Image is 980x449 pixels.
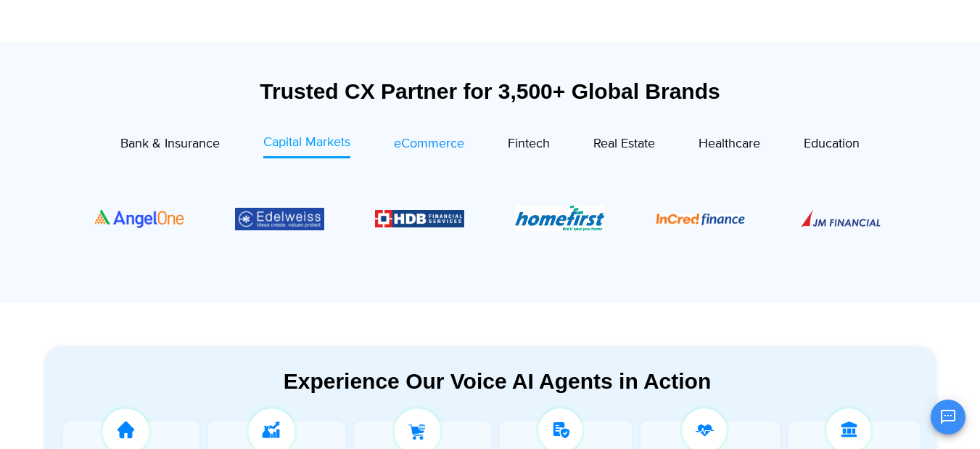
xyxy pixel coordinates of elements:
a: eCommerce [394,133,464,158]
button: Open chat [931,400,965,434]
div: Trusted CX Partner for 3,500+ Global Brands [44,78,936,104]
span: Fintech [508,136,550,152]
div: Experience Our Voice AI Agents in Action [59,368,936,394]
span: Healthcare [699,136,760,152]
a: Real Estate [593,133,655,158]
span: Bank & Insurance [120,136,220,152]
a: Capital Markets [263,133,350,158]
a: Education [804,133,860,158]
span: Real Estate [593,136,655,152]
a: Fintech [508,133,550,158]
span: Education [804,136,860,152]
span: Capital Markets [263,134,350,150]
a: Bank & Insurance [120,133,220,158]
div: Image Carousel [95,174,886,263]
span: eCommerce [394,136,464,152]
a: Healthcare [699,133,760,158]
